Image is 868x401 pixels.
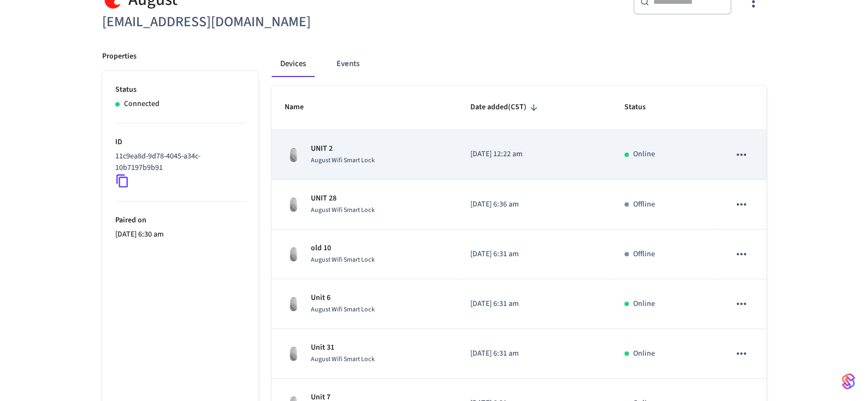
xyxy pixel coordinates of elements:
p: Online [633,348,655,359]
p: UNIT 2 [311,143,375,155]
span: Status [624,99,660,116]
p: Connected [124,98,160,110]
p: Paired on [115,215,245,226]
img: August Wifi Smart Lock 3rd Gen, Silver, Front [285,345,302,362]
p: Offline [633,199,655,210]
img: August Wifi Smart Lock 3rd Gen, Silver, Front [285,295,302,312]
p: Online [633,298,655,310]
p: Properties [102,51,137,62]
p: [DATE] 6:36 am [470,199,599,210]
p: [DATE] 6:31 am [470,298,599,310]
button: Events [328,51,368,77]
h6: [EMAIL_ADDRESS][DOMAIN_NAME] [102,11,428,33]
p: old 10 [311,243,375,254]
p: [DATE] 12:22 am [470,149,599,160]
span: August Wifi Smart Lock [311,305,375,314]
span: Date added(CST) [470,99,541,116]
p: [DATE] 6:31 am [470,249,599,260]
p: Offline [633,249,655,260]
p: [DATE] 6:31 am [470,348,599,359]
img: August Wifi Smart Lock 3rd Gen, Silver, Front [285,196,302,213]
div: connected account tabs [271,51,766,77]
span: Name [285,99,318,116]
img: SeamLogoGradient.69752ec5.svg [842,373,855,390]
span: August Wifi Smart Lock [311,156,375,165]
p: Status [115,84,245,96]
p: Online [633,149,655,160]
p: 11c9ea8d-9d78-4045-a34c-10b7197b9b91 [115,151,241,174]
p: Unit 31 [311,342,375,353]
span: August Wifi Smart Lock [311,255,375,264]
p: ID [115,137,245,148]
p: UNIT 28 [311,193,375,204]
span: August Wifi Smart Lock [311,205,375,215]
p: Unit 6 [311,292,375,304]
img: August Wifi Smart Lock 3rd Gen, Silver, Front [285,146,302,163]
span: August Wifi Smart Lock [311,355,375,364]
img: August Wifi Smart Lock 3rd Gen, Silver, Front [285,245,302,263]
button: Devices [271,51,315,77]
p: [DATE] 6:30 am [115,229,245,240]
